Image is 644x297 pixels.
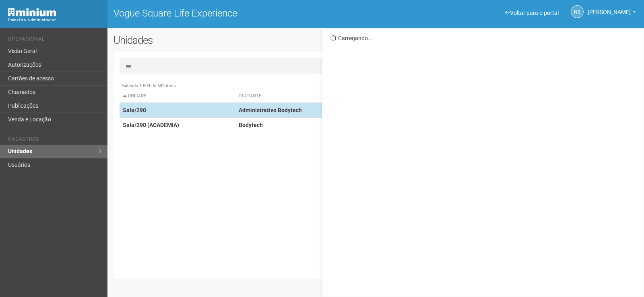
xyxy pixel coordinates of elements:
h1: Vogue Square Life Experience [114,8,370,18]
th: Unidade: activate to sort column descending [120,90,235,103]
a: [PERSON_NAME] [588,10,636,16]
h2: Unidades [114,34,325,46]
li: Cadastros [8,136,101,145]
strong: Sala/290 [123,107,146,113]
div: Painel do Administrador [8,16,101,24]
strong: Sala/290 (ACADEMIA) [123,122,179,128]
strong: Bodytech [239,122,263,128]
strong: Administrativo Bodytech [239,107,302,113]
th: Ocupante: activate to sort column ascending [235,90,447,103]
li: Operacional [8,36,101,45]
div: Carregando... [330,35,638,42]
img: Minium [8,8,56,16]
a: Voltar para o portal [505,10,559,16]
span: Nicolle Silva [588,1,631,15]
a: NS [571,5,584,18]
div: Exibindo 1-509 de 509 itens [120,82,633,90]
